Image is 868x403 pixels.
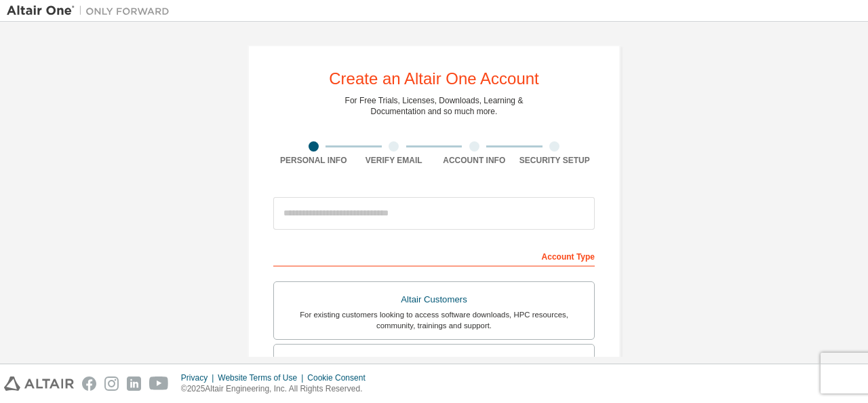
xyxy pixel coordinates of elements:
img: linkedin.svg [127,376,141,391]
img: altair_logo.svg [4,376,74,391]
img: Altair One [7,4,176,18]
div: Students [282,353,586,372]
img: facebook.svg [82,376,96,391]
div: Altair Customers [282,290,586,309]
div: Cookie Consent [307,372,373,383]
div: Account Info [434,155,515,166]
div: Security Setup [515,155,595,166]
div: Create an Altair One Account [329,71,539,87]
div: Verify Email [354,155,435,166]
p: © 2025 Altair Engineering, Inc. All Rights Reserved. [181,383,374,395]
div: For Free Trials, Licenses, Downloads, Learning & Documentation and so much more. [345,95,524,117]
img: instagram.svg [104,376,119,391]
div: Account Type [273,245,595,266]
div: Privacy [181,372,218,383]
div: For existing customers looking to access software downloads, HPC resources, community, trainings ... [282,309,586,331]
div: Website Terms of Use [218,372,307,383]
img: youtube.svg [149,376,169,391]
div: Personal Info [273,155,354,166]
